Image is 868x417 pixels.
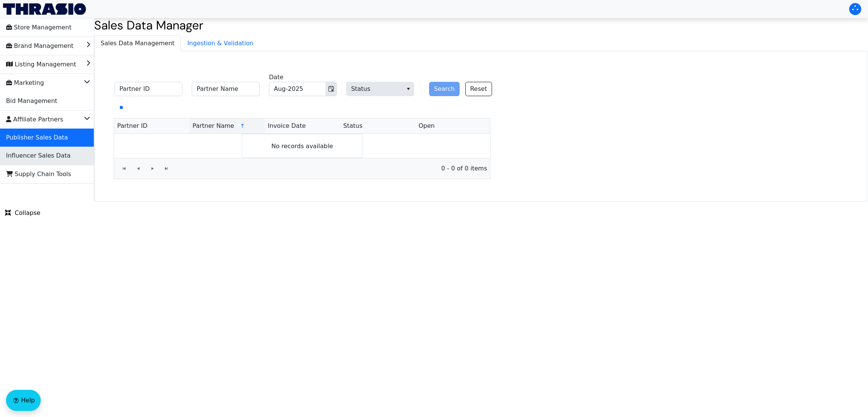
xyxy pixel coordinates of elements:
span: Collapse [5,208,40,218]
button: Toggle calendar [325,82,336,96]
span: Partner ID [117,121,147,130]
span: Sales Data Management [95,36,180,51]
span: Brand Management [6,40,73,52]
span: Open [419,121,435,130]
div: Page 1 of 0 [114,158,490,179]
button: select [403,82,414,96]
span: Affiliate Partners [6,113,63,126]
h2: Sales Data Manager [94,18,868,32]
span: Bid Management [6,95,57,107]
span: 0 - 0 of 0 items [180,164,487,173]
img: Thrasio Logo [3,3,86,15]
span: Marketing [6,77,44,89]
span: Invoice Date [268,121,306,130]
span: Listing Management [6,58,76,71]
span: Ingestion & Validation [181,36,260,51]
span: Influencer Sales Data [6,150,70,162]
button: Reset [465,82,492,96]
span: Store Management [6,21,72,34]
span: Status [346,82,414,96]
span: Partner Name [193,121,234,130]
div: No records available [242,134,362,158]
span: Help [21,396,35,405]
input: Aug-2025 [269,82,325,96]
span: Status [343,121,362,130]
span: Supply Chain Tools [6,168,71,180]
span: Publisher Sales Data [6,132,68,144]
button: Help floatingactionbutton [6,390,41,411]
label: Date [269,73,283,82]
